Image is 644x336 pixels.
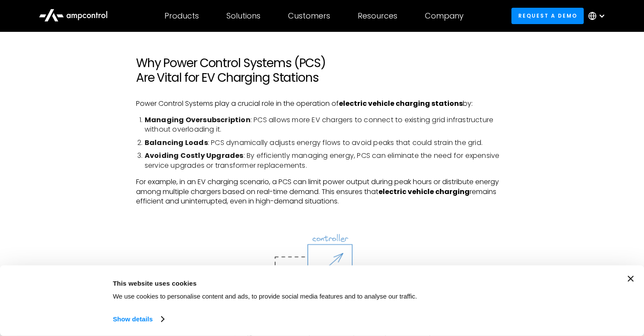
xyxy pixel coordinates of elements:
[136,99,508,108] p: Power Control Systems play a crucial role in the operation of by:
[145,115,251,125] strong: Managing Oversubscription
[145,151,508,170] li: : By efficiently managing energy, PCS can eliminate the need for expensive service upgrades or tr...
[425,11,464,21] div: Company
[489,276,612,301] button: Okay
[145,151,244,160] strong: Avoiding Costly Upgrades
[145,115,508,135] li: : PCS allows more EV chargers to connect to existing grid infrastructure without overloading it.
[113,278,479,288] div: This website uses cookies
[378,187,470,197] strong: electric vehicle charging
[164,11,199,21] div: Products
[136,177,508,206] p: For example, in an EV charging scenario, a PCS can limit power output during peak hours or distri...
[358,11,397,21] div: Resources
[113,293,417,300] span: We use cookies to personalise content and ads, to provide social media features and to analyse ou...
[145,138,508,148] li: : PCS dynamically adjusts energy flows to avoid peaks that could strain the grid.
[339,99,463,108] strong: electric vehicle charging stations
[288,11,330,21] div: Customers
[136,56,508,85] h2: Why Power Control Systems (PCS) Are Vital for EV Charging Stations
[226,11,260,21] div: Solutions
[145,138,208,148] strong: Balancing Loads
[628,276,634,282] button: Close banner
[511,8,584,24] a: Request a demo
[113,313,164,326] a: Show details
